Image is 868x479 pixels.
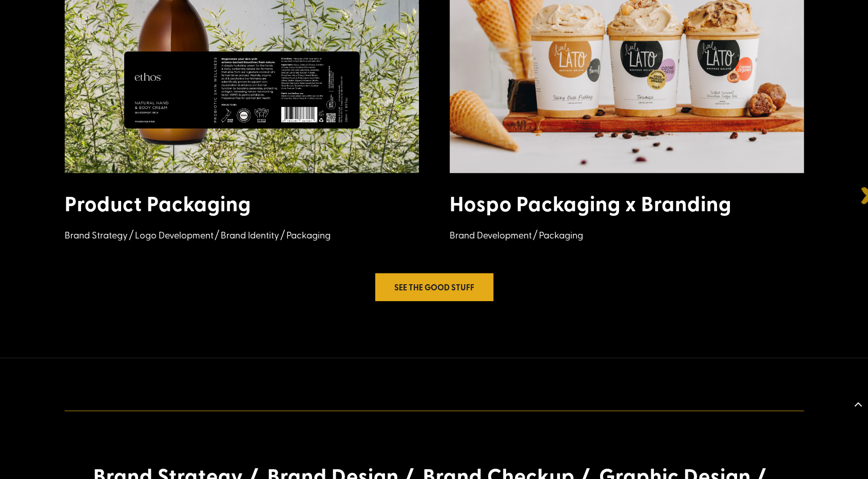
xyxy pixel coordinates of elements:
[135,227,214,243] p: Logo Development
[450,165,804,175] a: Little Lato
[65,165,419,175] a: Ethos and co
[221,227,279,243] p: Brand Identity
[375,273,493,301] a: See the good stuff
[286,227,331,243] p: Packaging
[65,227,128,243] p: Brand Strategy
[539,227,583,243] p: Packaging
[450,191,804,221] h3: Hospo Packaging x Branding
[65,191,419,221] h3: Product Packaging
[450,227,532,243] p: Brand Development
